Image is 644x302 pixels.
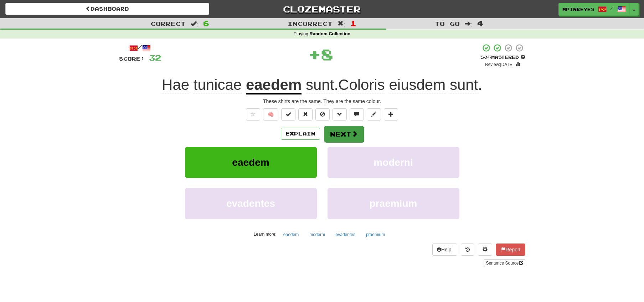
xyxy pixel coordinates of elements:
[450,76,478,93] span: sunt
[310,31,351,36] strong: Random Collection
[149,53,161,62] span: 32
[350,19,356,27] span: 1
[203,19,209,27] span: 6
[480,54,491,60] span: 50 %
[288,20,333,27] span: Incorrect
[5,3,209,15] a: Dashboard
[484,259,525,267] a: Sentence Source
[279,229,303,240] button: eaedem
[305,229,329,240] button: moderni
[185,188,317,219] button: evadentes
[477,19,483,27] span: 4
[232,157,269,168] span: eaedem
[558,3,630,16] a: mpinkeyes /
[435,20,460,27] span: To go
[328,188,459,219] button: praemium
[321,45,333,63] span: 8
[119,98,525,105] div: These shirts are the same. They are the same colour.
[373,157,413,168] span: moderni
[328,147,459,178] button: moderni
[370,198,417,209] span: praemium
[389,76,445,93] span: eiusdem
[246,76,302,94] u: eaedem
[185,147,317,178] button: eaedem
[226,198,275,209] span: evadentes
[367,108,381,121] button: Edit sentence (alt+d)
[194,76,242,93] span: tunicae
[263,108,278,121] button: 🧠
[119,43,161,52] div: /
[324,126,364,142] button: Next
[333,108,347,121] button: Grammar (alt+g)
[338,21,345,27] span: :
[254,232,277,237] small: Learn more:
[151,20,186,27] span: Correct
[465,21,473,27] span: :
[119,56,145,62] span: Score:
[350,108,364,121] button: Discuss sentence (alt+u)
[496,244,525,256] button: Report
[246,108,260,121] button: Favorite sentence (alt+f)
[281,108,295,121] button: Set this sentence to 100% Mastered (alt+m)
[610,6,614,11] span: /
[461,244,474,256] button: Round history (alt+y)
[298,108,313,121] button: Reset to 0% Mastered (alt+r)
[315,108,330,121] button: Ignore sentence (alt+i)
[432,244,458,256] button: Help!
[332,229,359,240] button: evadentes
[191,21,199,27] span: :
[162,76,189,93] span: Hae
[362,229,389,240] button: praemium
[302,76,482,93] span: . .
[308,43,321,65] span: +
[220,3,424,15] a: Clozemaster
[281,128,320,140] button: Explain
[480,54,525,61] div: Mastered
[562,6,594,12] span: mpinkeyes
[338,76,385,93] span: Coloris
[485,62,514,67] small: Review: [DATE]
[384,108,398,121] button: Add to collection (alt+a)
[306,76,334,93] span: sunt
